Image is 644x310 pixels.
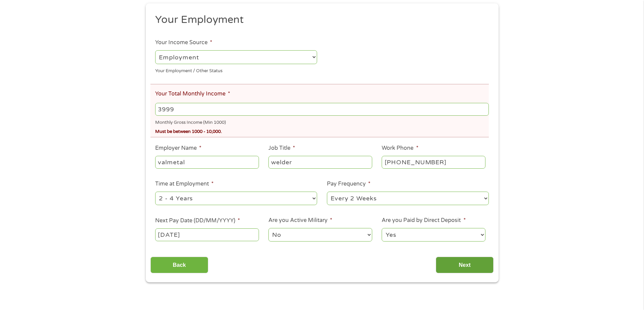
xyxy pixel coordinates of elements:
[436,257,494,273] input: Next
[155,126,488,135] div: Must be between 1000 - 10,000.
[382,145,418,152] label: Work Phone
[268,156,372,169] input: Cashier
[382,217,466,224] label: Are you Paid by Direct Deposit
[155,65,317,74] div: Your Employment / Other Status
[150,257,208,273] input: Back
[155,103,488,116] input: 1800
[155,90,230,97] label: Your Total Monthly Income
[155,156,259,169] input: Walmart
[268,145,295,152] label: Job Title
[268,217,332,224] label: Are you Active Military
[155,217,240,224] label: Next Pay Date (DD/MM/YYYY)
[155,180,214,188] label: Time at Employment
[155,39,212,46] label: Your Income Source
[382,156,485,169] input: (231) 754-4010
[155,145,201,152] label: Employer Name
[155,117,488,126] div: Monthly Gross Income (Min 1000)
[327,180,371,188] label: Pay Frequency
[155,228,259,241] input: ---Click Here for Calendar ---
[155,13,484,27] h2: Your Employment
